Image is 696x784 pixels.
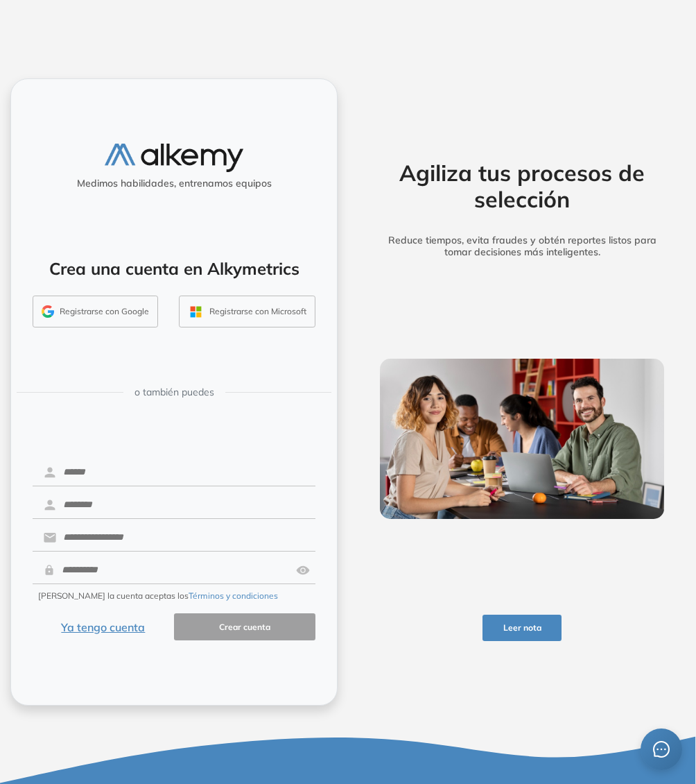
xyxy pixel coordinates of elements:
button: Registrarse con Google [33,296,158,327]
span: message [653,741,670,758]
button: Términos y condiciones [189,590,278,602]
button: Crear cuenta [174,613,315,640]
img: OUTLOOK_ICON [188,304,204,320]
button: Leer nota [482,615,562,642]
button: Ya tengo cuenta [33,613,174,640]
img: img-more-info [380,359,664,519]
img: GMAIL_ICON [42,305,54,318]
span: o también puedes [134,385,214,400]
h4: Crea una cuenta en Alkymetrics [29,259,319,279]
h2: Agiliza tus procesos de selección [364,160,680,213]
img: logo-alkemy [105,144,243,172]
h5: Reduce tiempos, evita fraudes y obtén reportes listos para tomar decisiones más inteligentes. [364,235,680,258]
button: Registrarse con Microsoft [179,296,315,327]
img: asd [296,557,310,583]
h5: Medimos habilidades, entrenamos equipos [17,178,331,189]
span: [PERSON_NAME] la cuenta aceptas los [38,590,278,602]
